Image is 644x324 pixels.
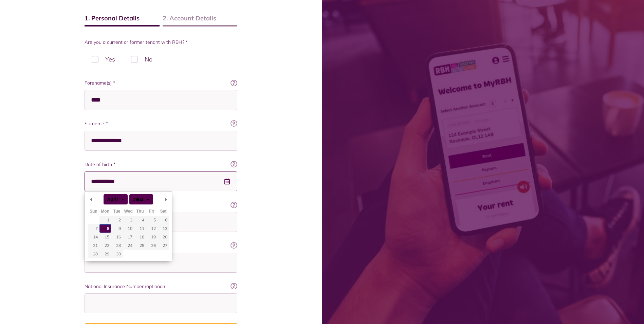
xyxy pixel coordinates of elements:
label: Forename(s) * [85,79,237,87]
button: 13 [158,224,169,233]
abbr: Friday [149,209,154,214]
abbr: Monday [101,209,109,214]
button: 9 [111,224,123,233]
button: 24 [123,241,134,250]
button: Next Month [162,194,169,204]
button: 21 [88,241,99,250]
label: Yes [85,49,122,69]
button: 10 [123,224,134,233]
button: 18 [134,233,146,241]
abbr: Sunday [90,209,97,214]
button: 25 [134,241,146,250]
button: 8 [99,224,111,233]
button: 30 [111,250,123,258]
button: 20 [158,233,169,241]
input: Use the arrow keys to pick a date [85,172,237,192]
button: 23 [111,241,123,250]
span: 2. Account Details [163,14,238,26]
button: 7 [88,224,99,233]
div: 1963 [129,194,153,204]
abbr: Tuesday [113,209,120,214]
button: 2 [111,216,123,224]
button: 6 [158,216,169,224]
abbr: Wednesday [124,209,133,214]
label: Surname * [85,120,237,127]
label: Are you a current or former tenant with RBH? * [85,39,237,46]
div: April [104,194,128,204]
abbr: Saturday [160,209,167,214]
button: 19 [146,233,158,241]
button: 16 [111,233,123,241]
button: 5 [146,216,158,224]
label: National Insurance Number (optional) [85,283,237,290]
button: 17 [123,233,134,241]
label: Date of birth * [85,161,237,168]
button: 11 [134,224,146,233]
button: 29 [99,250,111,258]
button: 14 [88,233,99,241]
button: 26 [146,241,158,250]
button: 12 [146,224,158,233]
button: 22 [99,241,111,250]
abbr: Thursday [136,209,144,214]
button: 27 [158,241,169,250]
button: 3 [123,216,134,224]
span: 1. Personal Details [85,14,160,26]
button: 1 [99,216,111,224]
label: No [124,49,160,69]
button: 4 [134,216,146,224]
button: Previous Month [88,194,94,204]
button: 15 [99,233,111,241]
button: 28 [88,250,99,258]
